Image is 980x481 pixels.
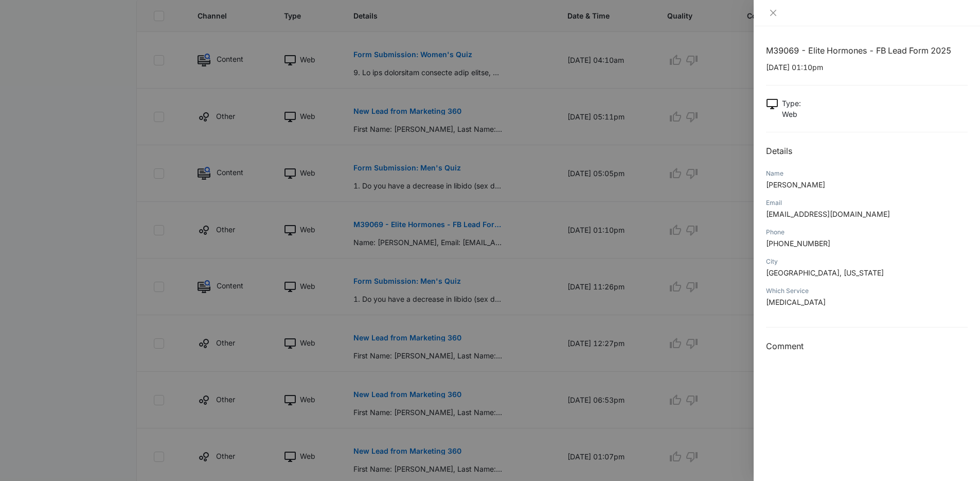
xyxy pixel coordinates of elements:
button: Close [766,8,780,18]
p: Type : [782,98,801,109]
h1: M39069 - Elite Hormones - FB Lead Form 2025 [766,44,968,57]
h2: Details [766,145,968,157]
h3: Comment [766,340,968,352]
span: [PHONE_NUMBER] [766,239,830,248]
div: Email [766,198,968,208]
p: [DATE] 01:10pm [766,62,968,73]
div: Which Service [766,286,968,296]
span: [GEOGRAPHIC_DATA], [US_STATE] [766,268,884,277]
p: Web [782,109,801,119]
span: [EMAIL_ADDRESS][DOMAIN_NAME] [766,210,890,218]
span: [MEDICAL_DATA] [766,298,826,306]
div: Name [766,169,968,178]
span: close [769,9,777,17]
span: [PERSON_NAME] [766,180,825,189]
div: City [766,257,968,266]
div: Phone [766,228,968,237]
